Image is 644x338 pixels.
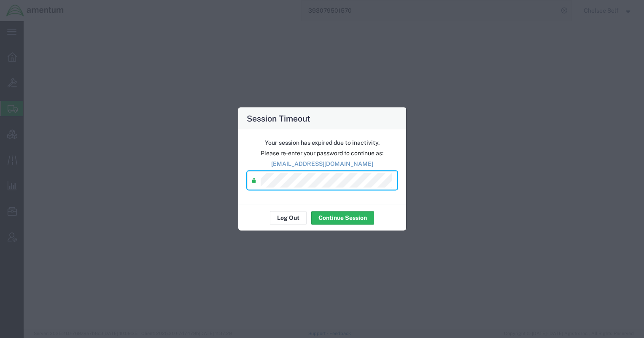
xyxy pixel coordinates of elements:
p: Please re-enter your password to continue as: [247,149,397,157]
button: Continue Session [311,211,374,224]
p: [EMAIL_ADDRESS][DOMAIN_NAME] [247,159,397,168]
h4: Session Timeout [247,112,310,124]
p: Your session has expired due to inactivity. [247,138,397,147]
button: Log Out [270,211,307,224]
